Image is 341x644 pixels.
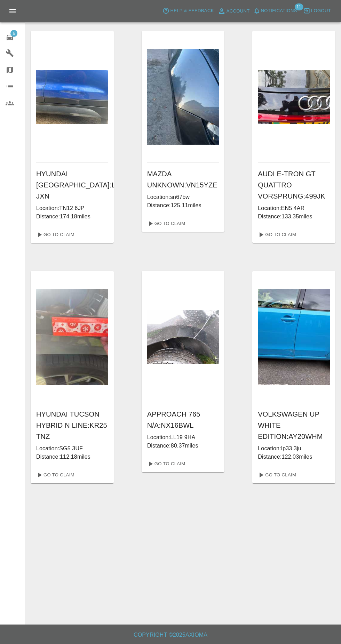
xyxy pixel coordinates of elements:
h6: APPROACH 765 N/A : NX16BWL [147,409,219,431]
span: Notifications [261,7,297,15]
span: 11 [294,3,303,10]
h6: HYUNDAI TUCSON HYBRID N LINE : KR25 TNZ [36,409,108,442]
p: Location: Ip33 3ju [258,444,330,453]
h6: VOLKSWAGEN UP WHITE EDITION : AY20WHM [258,409,330,442]
a: Go To Claim [255,469,298,481]
h6: HYUNDAI [GEOGRAPHIC_DATA] : LG68 JXN [36,168,108,202]
p: Location: sn67bw [147,193,219,201]
h6: AUDI E-TRON GT QUATTRO VORSPRUNG : 499JK [258,168,330,202]
span: Logout [311,7,331,15]
p: Distance: 133.35 miles [258,212,330,221]
a: Account [216,6,252,17]
a: Go To Claim [144,458,187,469]
a: Go To Claim [33,469,76,481]
p: Location: EN5 4AR [258,204,330,212]
span: Account [227,7,250,15]
span: Help & Feedback [170,7,214,15]
p: Distance: 125.11 miles [147,201,219,210]
button: Logout [302,6,333,16]
p: Location: LL19 9HA [147,433,219,442]
a: Go To Claim [144,218,187,229]
a: Go To Claim [255,229,298,240]
h6: MAZDA UNKNOWN : VN15YZE [147,168,219,191]
p: Location: TN12 6JP [36,204,108,212]
p: Distance: 80.37 miles [147,442,219,450]
h6: Copyright © 2025 Axioma [6,630,335,640]
span: 6 [10,30,17,37]
button: Help & Feedback [161,6,215,16]
button: Open drawer [4,3,21,19]
a: Go To Claim [33,229,76,240]
p: Distance: 122.03 miles [258,453,330,461]
p: Distance: 112.18 miles [36,453,108,461]
p: Location: SG5 3UF [36,444,108,453]
button: Notifications [252,6,299,16]
p: Distance: 174.18 miles [36,212,108,221]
